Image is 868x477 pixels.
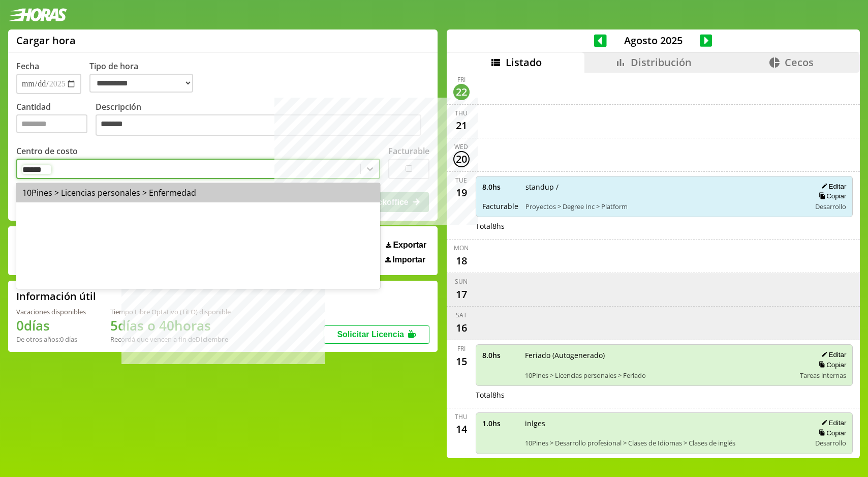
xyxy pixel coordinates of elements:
[818,350,846,359] button: Editar
[110,307,231,316] div: Tiempo Libre Optativo (TiLO) disponible
[383,240,429,250] button: Exportar
[388,145,429,157] label: Facturable
[16,335,86,344] div: De otros años: 0 días
[476,221,853,231] div: Total 8 hs
[816,192,846,200] button: Copiar
[800,371,846,380] span: Tareas internas
[525,350,793,360] span: Feriado (Autogenerado)
[455,277,468,286] div: Sun
[455,176,467,185] div: Tue
[454,244,469,252] div: Mon
[482,182,518,192] span: 8.0 hs
[455,412,468,421] div: Thu
[16,307,86,316] div: Vacaciones disponibles
[16,289,96,303] h2: Información útil
[16,183,380,202] div: 10Pines > Licencias personales > Enfermedad
[337,330,404,339] span: Solicitar Licencia
[453,319,470,336] div: 16
[96,101,429,138] label: Descripción
[815,202,846,211] span: Desarrollo
[393,241,426,250] span: Exportar
[110,335,231,344] div: Recordá que vencen a fin de
[815,438,846,448] span: Desarrollo
[457,344,466,353] div: Fri
[16,101,96,138] label: Cantidad
[453,117,470,134] div: 21
[454,142,468,151] div: Wed
[525,438,804,448] span: 10Pines > Desarrollo profesional > Clases de Idiomas > Clases de inglés
[525,182,804,192] span: standup /
[196,335,228,344] b: Diciembre
[453,252,470,269] div: 18
[16,316,86,335] h1: 0 días
[525,202,804,211] span: Proyectos > Degree Inc > Platform
[453,421,470,437] div: 14
[453,185,470,201] div: 19
[110,316,231,335] h1: 5 días o 40 horas
[816,361,846,369] button: Copiar
[96,114,421,136] textarea: Descripción
[476,390,853,400] div: Total 8 hs
[525,419,804,428] span: inlges
[818,419,846,427] button: Editar
[8,8,67,21] img: logotipo
[89,74,193,93] select: Tipo de hora
[457,75,466,84] div: Fri
[482,350,518,360] span: 8.0 hs
[16,145,78,157] label: Centro de costo
[16,61,39,72] label: Fecha
[785,55,814,69] span: Cecos
[607,34,700,47] span: Agosto 2025
[16,34,76,47] h1: Cargar hora
[482,201,518,211] span: Facturable
[506,55,542,69] span: Listado
[455,109,468,117] div: Thu
[453,353,470,369] div: 15
[447,73,860,457] div: scrollable content
[816,429,846,437] button: Copiar
[392,255,425,264] span: Importar
[89,61,201,94] label: Tipo de hora
[324,325,429,344] button: Solicitar Licencia
[456,311,467,319] div: Sat
[525,371,793,380] span: 10Pines > Licencias personales > Feriado
[453,84,470,100] div: 22
[453,151,470,167] div: 20
[482,419,518,428] span: 1.0 hs
[818,182,846,191] button: Editar
[631,55,692,69] span: Distribución
[453,286,470,302] div: 17
[16,114,87,133] input: Cantidad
